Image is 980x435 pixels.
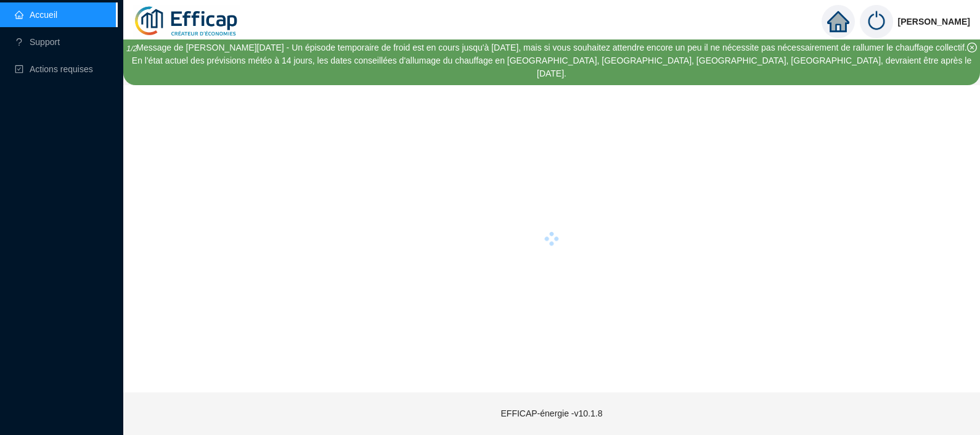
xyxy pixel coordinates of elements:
span: close-circle [967,43,977,52]
div: Message de [PERSON_NAME][DATE] - Un épisode temporaire de froid est en cours jusqu'à [DATE], mais... [125,41,978,54]
a: homeAccueil [15,10,57,20]
span: home [827,10,849,33]
span: Actions requises [30,64,93,74]
span: EFFICAP-énergie - v10.1.8 [501,408,603,418]
a: questionSupport [15,37,60,47]
i: 1 / 2 [126,44,137,53]
div: En l'état actuel des prévisions météo à 14 jours, les dates conseillées d'allumage du chauffage e... [125,54,978,80]
span: check-square [15,65,23,73]
img: power [860,5,893,38]
span: [PERSON_NAME] [898,2,970,41]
